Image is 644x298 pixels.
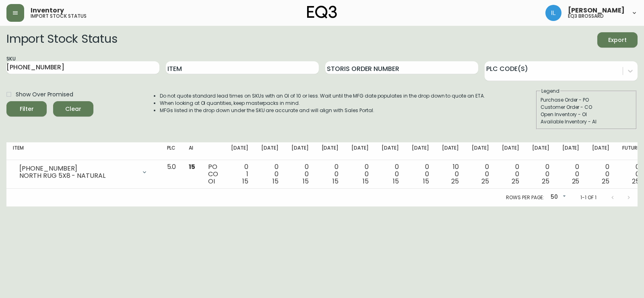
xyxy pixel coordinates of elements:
[602,177,609,186] span: 25
[592,163,609,185] div: 0 0
[545,5,561,21] img: 998f055460c6ec1d1452ac0265469103
[291,163,309,185] div: 0 0
[53,101,93,117] button: Clear
[19,172,136,179] div: NORTH RUG 5X8 - NATURAL
[307,6,337,19] img: logo
[363,177,369,186] span: 15
[541,96,632,104] div: Purchase Order - PO
[541,111,632,118] div: Open Inventory - OI
[465,142,495,160] th: [DATE]
[160,92,485,100] li: Do not quote standard lead times on SKUs with an OI of 10 or less. Wait until the MFG date popula...
[345,142,375,160] th: [DATE]
[405,142,436,160] th: [DATE]
[541,104,632,111] div: Customer Order - CO
[423,177,429,186] span: 15
[13,163,154,181] div: [PHONE_NUMBER]NORTH RUG 5X8 - NATURAL
[393,177,399,186] span: 15
[586,142,616,160] th: [DATE]
[31,14,87,19] h5: import stock status
[322,163,339,185] div: 0 0
[351,163,369,185] div: 0 0
[261,163,279,185] div: 0 0
[285,142,315,160] th: [DATE]
[242,177,248,186] span: 15
[412,163,429,185] div: 0 0
[568,14,604,19] h5: eq3 brossard
[506,194,544,201] p: Rows per page:
[161,160,183,189] td: 5.0
[19,165,136,172] div: [PHONE_NUMBER]
[442,163,459,185] div: 10 0
[160,100,485,107] li: When looking at OI quantities, keep masterpacks in mind.
[526,142,556,160] th: [DATE]
[225,142,255,160] th: [DATE]
[580,194,597,201] p: 1-1 of 1
[31,7,64,14] span: Inventory
[502,163,519,185] div: 0 0
[6,142,161,160] th: Item
[512,177,519,186] span: 25
[375,142,405,160] th: [DATE]
[568,7,625,14] span: [PERSON_NAME]
[208,163,218,185] div: PO CO
[161,142,183,160] th: PLC
[231,163,248,185] div: 0 1
[272,177,279,186] span: 15
[604,35,631,45] span: Export
[436,142,466,160] th: [DATE]
[208,177,215,186] span: OI
[572,177,580,186] span: 25
[622,163,640,185] div: 0 0
[451,177,459,186] span: 25
[541,88,560,95] legend: Legend
[303,177,309,186] span: 15
[315,142,345,160] th: [DATE]
[562,163,580,185] div: 0 0
[541,118,632,125] div: Available Inventory - AI
[382,163,399,185] div: 0 0
[160,107,485,114] li: MFGs listed in the drop down under the SKU are accurate and will align with Sales Portal.
[6,32,117,48] h2: Import Stock Status
[495,142,526,160] th: [DATE]
[189,162,195,171] span: 15
[6,101,47,117] button: Filter
[597,32,638,48] button: Export
[60,104,87,114] span: Clear
[332,177,339,186] span: 15
[16,90,73,99] span: Show Over Promised
[532,163,549,185] div: 0 0
[182,142,202,160] th: AI
[542,177,549,186] span: 25
[632,177,640,186] span: 25
[556,142,586,160] th: [DATE]
[481,177,489,186] span: 25
[255,142,285,160] th: [DATE]
[547,191,568,204] div: 50
[472,163,489,185] div: 0 0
